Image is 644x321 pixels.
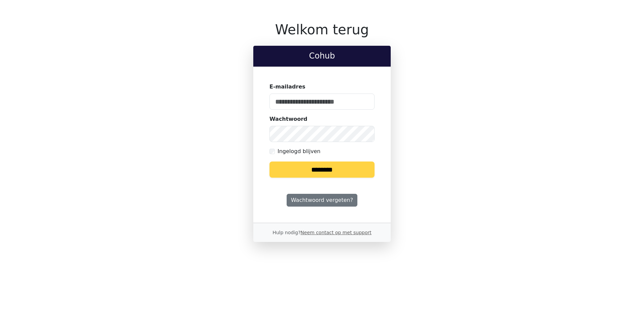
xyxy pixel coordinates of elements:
[300,230,371,235] a: Neem contact op met support
[272,230,372,235] small: Hulp nodig?
[253,22,391,38] h1: Welkom terug
[287,194,357,207] a: Wachtwoord vergeten?
[259,51,385,61] h2: Cohub
[269,115,308,123] label: Wachtwoord
[269,83,305,91] label: E-mailadres
[278,147,320,155] label: Ingelogd blijven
